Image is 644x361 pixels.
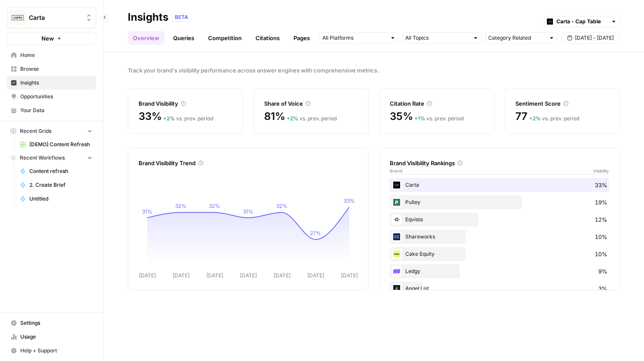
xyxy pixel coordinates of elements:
div: Share of Voice [264,99,358,108]
div: Cake Equity [390,247,609,261]
tspan: [DATE] [341,272,358,279]
button: Help + Support [7,344,96,358]
span: 33% [595,181,607,189]
img: u02qnnqpa7ceiw6p01io3how8agt [391,197,402,207]
a: [DEMO] Content Refresh [16,138,96,151]
a: Insights [7,76,96,90]
div: Citation Rate [390,99,483,108]
span: Untitled [29,195,92,203]
img: c35yeiwf0qjehltklbh57st2xhbo [391,180,402,190]
button: Recent Workflows [7,151,96,164]
input: All Topics [405,34,469,42]
span: Browse [20,65,92,73]
span: + 2 % [287,115,298,122]
a: Competition [203,31,247,45]
div: vs. prev. period [529,115,579,122]
img: fe4fikqdqe1bafe3px4l1blbafc7 [391,249,402,259]
div: Insights [128,10,168,24]
a: Queries [168,31,199,45]
span: 10% [595,232,607,241]
div: vs. prev. period [414,115,464,122]
a: Usage [7,330,96,344]
span: Insights [20,79,92,87]
span: Visibility [593,167,609,174]
button: New [7,32,96,45]
span: Content refresh [29,167,92,175]
span: 3% [598,284,607,293]
div: vs. prev. period [163,115,213,122]
span: Settings [20,319,92,327]
tspan: 32% [175,203,186,209]
a: Overview [128,31,164,45]
tspan: [DATE] [173,272,189,279]
div: Ledgy [390,264,609,278]
a: Pages [288,31,315,45]
img: 4pynuglrc3sixi0so0f0dcx4ule5 [391,266,402,276]
tspan: [DATE] [206,272,223,279]
a: Content refresh [16,164,96,178]
a: Citations [250,31,285,45]
span: Your Data [20,107,92,114]
span: Recent Grids [20,127,51,135]
a: Untitled [16,192,96,206]
button: Workspace: Carta [7,7,96,28]
tspan: 31% [142,208,152,215]
div: Sentiment Score [515,99,609,108]
tspan: [DATE] [139,272,156,279]
span: 35% [390,110,413,123]
tspan: 31% [243,208,253,215]
span: Brand [390,167,402,174]
div: Shareworks [390,230,609,244]
img: ojwm89iittpj2j2x5tgvhrn984bb [391,214,402,225]
img: 3j4eyfwabgqhe0my3byjh9gp8r3o [391,283,402,294]
span: 2. Create Brief [29,181,92,189]
span: [DEMO] Content Refresh [29,141,92,148]
div: BETA [172,13,191,22]
span: Recent Workflows [20,154,65,162]
span: New [41,34,54,43]
a: Opportunities [7,90,96,104]
span: + 2 % [529,115,541,122]
span: Carta [29,13,81,22]
span: Home [20,51,92,59]
div: Brand Visibility Trend [139,159,358,167]
tspan: [DATE] [240,272,257,279]
a: Browse [7,62,96,76]
span: 81% [264,110,285,123]
img: co3w649im0m6efu8dv1ax78du890 [391,232,402,242]
span: Track your brand's visibility performance across answer engines with comprehensive metrics. [128,66,620,75]
tspan: 33% [344,198,355,204]
a: Home [7,48,96,62]
a: Your Data [7,104,96,117]
div: Brand Visibility [139,99,232,108]
span: Usage [20,333,92,341]
span: [DATE] - [DATE] [575,34,614,42]
tspan: [DATE] [307,272,324,279]
span: + 1 % [414,115,425,122]
span: + 2 % [163,115,175,122]
div: Angel List [390,282,609,295]
span: 9% [598,267,607,276]
div: Carta [390,178,609,192]
div: Pulley [390,195,609,209]
tspan: 32% [209,203,220,209]
tspan: 27% [310,230,321,236]
div: Brand Visibility Rankings [390,159,609,167]
button: Recent Grids [7,125,96,138]
tspan: 32% [276,203,287,209]
button: [DATE] - [DATE] [561,32,620,44]
span: 12% [595,215,607,224]
span: Help + Support [20,347,92,355]
div: Eqvista [390,213,609,226]
img: Carta Logo [10,10,25,25]
span: 77 [515,110,527,123]
span: 19% [595,198,607,207]
tspan: [DATE] [274,272,290,279]
input: Category Related [488,34,545,42]
div: vs. prev. period [287,115,337,122]
input: All Platforms [322,34,386,42]
a: 2. Create Brief [16,178,96,192]
span: Opportunities [20,93,92,100]
input: Carta - Cap Table [556,17,607,26]
a: Settings [7,316,96,330]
